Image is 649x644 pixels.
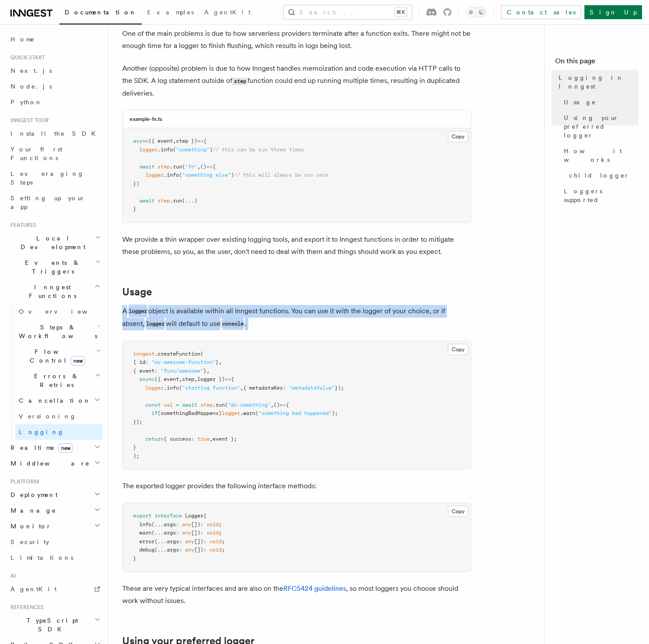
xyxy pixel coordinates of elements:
span: // this can be run three times [213,147,304,153]
span: logger [139,147,158,153]
span: { [286,402,289,408]
span: Next.js [10,67,52,74]
span: "something else" [182,172,231,178]
span: ) [231,172,234,178]
a: Python [7,94,103,110]
span: Usage [564,98,596,106]
a: Leveraging Steps [7,166,103,190]
span: : [283,385,286,391]
span: []) [191,521,200,528]
kbd: ⌘K [395,8,407,17]
span: ( [255,410,258,416]
span: Logging [19,428,64,435]
span: , [209,436,213,442]
span: step }) [176,138,197,144]
a: Loggers supported [560,183,639,208]
span: ( [155,547,158,553]
span: { success [164,436,191,442]
span: ... [158,538,167,545]
span: Examples [147,9,194,16]
span: child logger [569,171,629,180]
button: Copy [448,131,468,142]
button: Errors & Retries [15,368,103,393]
span: Errors & Retries [15,372,95,389]
span: step [158,198,170,204]
button: Deployment [7,487,103,503]
span: logger [222,410,240,416]
span: new [71,356,85,366]
span: ( [151,521,155,528]
span: { event [133,368,155,374]
code: logger [144,320,166,328]
span: : [179,538,182,545]
span: info [139,521,151,528]
span: args [167,547,179,553]
span: .createFunction [155,351,200,357]
span: , [219,359,222,365]
span: any [185,547,194,553]
span: ) [194,198,197,204]
span: References [7,604,44,611]
a: Logging [15,424,103,440]
span: Steps & Workflows [15,323,97,340]
span: Monitor [7,522,52,531]
span: : [203,538,206,545]
span: "my-awesome-function" [151,359,216,365]
span: void [206,530,219,536]
span: []) [194,538,203,545]
span: .run [170,164,182,170]
span: .run [213,402,225,408]
code: console [220,320,245,328]
span: any [185,538,194,545]
span: => [280,402,286,408]
span: ) [209,147,213,153]
span: async [133,138,148,144]
span: () [274,402,280,408]
span: .info [164,385,179,391]
span: }); [133,419,142,425]
span: args [164,530,176,536]
span: "func/awesome" [161,368,203,374]
span: Install the SDK [10,130,101,137]
span: Features [7,222,36,229]
span: logger }) [197,376,225,382]
span: "metadataValue" [289,385,335,391]
button: Inngest Functions [7,279,103,304]
span: : [200,521,203,528]
span: : [176,530,179,536]
button: Middleware [7,456,103,471]
button: Copy [448,344,468,355]
a: Logging in Inngest [555,70,639,94]
button: Steps & Workflows [15,319,103,344]
span: ( [200,351,203,357]
span: => [225,376,231,382]
span: warn [139,530,151,536]
p: Another (opposite) problem is due to how Inngest handles memoization and code execution via HTTP ... [122,62,471,99]
span: : [145,359,148,365]
span: args [167,538,179,545]
p: A object is available within all Inngest functions. You can use it with the logger of your choice... [122,305,471,330]
span: How it works [564,147,639,164]
span: "do-something" [228,402,271,408]
span: ( [179,172,182,178]
a: Usage [122,286,152,298]
span: Flow Control [15,347,96,365]
span: logger [145,385,164,391]
span: new [58,443,73,453]
div: Inngest Functions [7,304,103,440]
span: Versioning [19,413,76,420]
span: "something bad happened" [258,410,332,416]
span: Your first Functions [10,146,62,161]
a: Limitations [7,550,103,565]
span: Manage [7,506,56,515]
span: ( [173,147,176,153]
span: Home [10,35,35,44]
span: ... [185,198,194,204]
span: Cancellation [15,396,91,405]
span: step [182,376,194,382]
button: Events & Triggers [7,255,103,279]
span: ( [155,538,158,545]
span: Loggers supported [564,187,639,204]
a: Usage [560,94,639,110]
span: "starting function" [182,385,240,391]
